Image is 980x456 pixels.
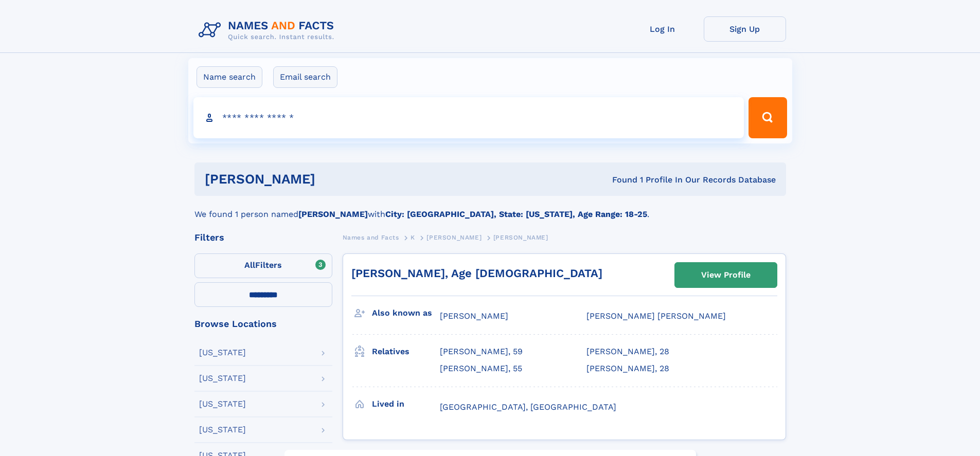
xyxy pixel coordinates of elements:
h1: [PERSON_NAME] [205,173,464,186]
label: Email search [273,66,337,88]
div: View Profile [701,263,751,287]
a: View Profile [675,263,777,287]
div: Filters [194,233,332,242]
a: [PERSON_NAME], 28 [586,346,669,357]
b: [PERSON_NAME] [298,209,368,219]
a: K [411,231,415,244]
span: K [411,234,415,241]
div: Browse Locations [194,319,332,329]
div: [US_STATE] [199,400,246,408]
h3: Lived in [372,395,440,413]
div: [US_STATE] [199,426,246,434]
div: [US_STATE] [199,374,246,382]
span: [PERSON_NAME] [PERSON_NAME] [586,311,726,321]
a: Log In [621,16,704,42]
div: We found 1 person named with . [194,196,786,221]
span: All [244,260,255,270]
button: Search Button [749,97,787,138]
a: Names and Facts [343,231,399,244]
a: [PERSON_NAME], 28 [586,363,669,374]
a: [PERSON_NAME], Age [DEMOGRAPHIC_DATA] [351,267,602,280]
h3: Relatives [372,343,440,360]
input: search input [193,97,744,138]
h3: Also known as [372,304,440,322]
a: [PERSON_NAME] [426,231,482,244]
span: [PERSON_NAME] [493,234,548,241]
label: Name search [197,66,262,88]
a: Sign Up [704,16,786,42]
b: City: [GEOGRAPHIC_DATA], State: [US_STATE], Age Range: 18-25 [385,209,647,219]
label: Filters [194,253,332,278]
div: Found 1 Profile In Our Records Database [464,174,776,186]
span: [PERSON_NAME] [426,234,482,241]
img: Logo Names and Facts [194,16,343,44]
a: [PERSON_NAME], 59 [440,346,523,357]
span: [PERSON_NAME] [440,311,508,321]
div: [US_STATE] [199,349,246,357]
span: [GEOGRAPHIC_DATA], [GEOGRAPHIC_DATA] [440,402,616,412]
a: [PERSON_NAME], 55 [440,363,522,374]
